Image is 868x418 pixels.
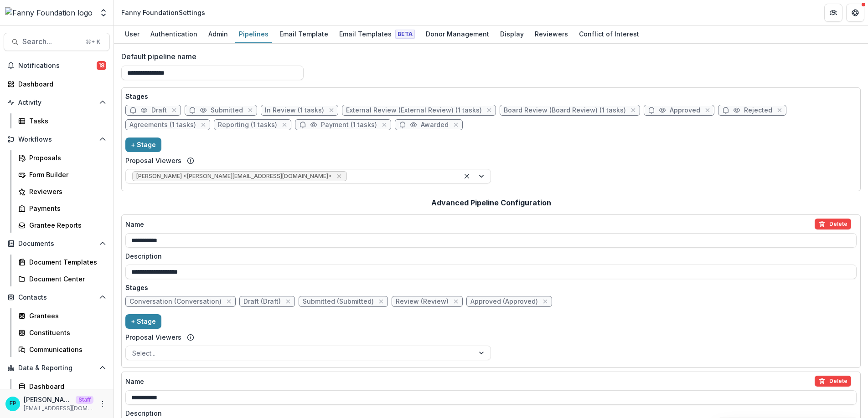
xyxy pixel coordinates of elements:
a: Email Templates Beta [336,25,418,43]
button: Notifications18 [4,58,110,73]
a: Conflict of Interest [575,25,643,43]
a: Form Builder [15,167,110,182]
a: Pipelines [235,25,272,43]
span: External Review (External Review) (1 tasks) [346,107,482,114]
a: Admin [205,25,232,43]
div: Conflict of Interest [575,27,643,41]
div: Authentication [147,27,201,41]
div: Email Templates [336,27,418,41]
a: Constituents [15,325,110,340]
button: + Stage [125,314,161,329]
div: Payments [29,204,103,213]
div: Fanny Foundation Settings [121,8,205,17]
button: close [451,297,460,306]
button: Get Help [846,4,864,22]
div: Form Builder [29,170,103,179]
div: Proposals [29,153,103,163]
span: Beta [395,30,415,39]
p: Name [125,219,144,229]
div: Reviewers [531,27,572,41]
span: Awarded [421,121,449,129]
button: close [199,120,208,129]
p: Stages [125,92,857,101]
button: delete [815,376,851,387]
div: Pipelines [235,27,272,41]
button: Open Documents [4,236,110,251]
span: Payment (1 tasks) [321,121,377,129]
button: Open Contacts [4,290,110,305]
h2: Advanced Pipeline Configuration [431,199,551,207]
div: Reviewers [29,187,103,196]
button: Search... [4,33,110,51]
div: Remove Fanny Pinoul <fanny@trytemelio.com> [335,172,344,181]
p: Name [125,377,144,386]
p: [PERSON_NAME] [24,395,72,404]
a: Grantees [15,308,110,323]
div: Dashboard [29,382,103,391]
div: Display [496,27,527,41]
button: close [380,120,389,129]
span: Documents [18,240,95,248]
a: Reviewers [531,25,572,43]
a: Document Templates [15,255,110,270]
span: Approved (Approved) [470,298,538,306]
div: ⌘ + K [84,37,102,47]
a: Reviewers [15,184,110,199]
span: Board Review (Board Review) (1 tasks) [504,107,626,114]
span: Conversation (Conversation) [129,298,222,306]
nav: breadcrumb [118,6,209,19]
div: Constituents [29,328,103,337]
a: Donor Management [422,25,493,43]
button: close [541,297,550,306]
span: Search... [22,37,80,46]
a: Grantee Reports [15,218,110,233]
button: More [97,398,108,409]
a: Email Template [276,25,332,43]
div: Clear selected options [461,171,472,182]
label: Proposal Viewers [125,332,181,342]
button: Partners [824,4,842,22]
button: close [775,106,784,115]
span: Notifications [18,62,97,70]
label: Default pipeline name [121,51,855,62]
span: Contacts [18,294,95,301]
span: In Review (1 tasks) [265,107,324,114]
a: Authentication [147,25,201,43]
button: close [224,297,233,306]
span: Workflows [18,136,95,143]
div: Communications [29,345,103,354]
button: close [451,120,460,129]
p: [EMAIL_ADDRESS][DOMAIN_NAME] [24,404,93,413]
button: + Stage [125,138,161,152]
button: close [327,106,336,115]
span: Draft (Draft) [243,298,281,306]
div: Document Templates [29,257,103,267]
div: Grantee Reports [29,220,103,230]
button: close [170,106,179,115]
span: Approved [670,107,700,114]
span: Activity [18,99,95,107]
span: 18 [97,61,106,70]
a: User [121,25,143,43]
div: Dashboard [18,79,103,89]
a: Document Center [15,271,110,286]
button: close [703,106,712,115]
label: Description [125,408,851,418]
a: Dashboard [4,76,110,92]
p: Stages [125,283,857,292]
div: Admin [205,27,232,41]
div: Tasks [29,116,103,126]
span: [PERSON_NAME] <[PERSON_NAME][EMAIL_ADDRESS][DOMAIN_NAME]> [136,173,332,179]
a: Tasks [15,113,110,128]
button: Open entity switcher [97,4,110,22]
span: Agreements (1 tasks) [129,121,196,129]
span: Submitted (Submitted) [303,298,374,306]
a: Communications [15,342,110,357]
span: Rejected [744,107,772,114]
label: Description [125,251,851,261]
button: Open Workflows [4,132,110,147]
div: Fanny Pinoul [10,401,16,407]
div: Grantees [29,311,103,321]
button: close [377,297,386,306]
button: close [284,297,293,306]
